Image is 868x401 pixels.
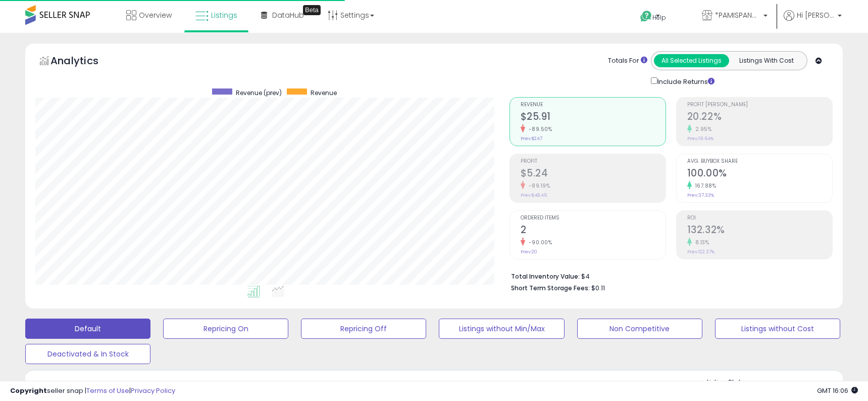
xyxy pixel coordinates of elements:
small: -89.19% [525,182,550,190]
span: $0.11 [591,283,605,293]
small: 2.95% [692,125,712,133]
a: Help [632,3,686,33]
strong: Copyright [10,386,47,395]
span: Profit [PERSON_NAME] [687,102,832,108]
small: 167.88% [692,182,717,190]
span: Ordered Items [521,215,666,221]
small: Prev: 122.37% [687,249,714,255]
small: 8.13% [692,239,709,246]
small: Prev: $247 [521,136,542,142]
span: Listings [211,10,237,20]
span: Revenue [311,88,337,97]
h2: 2 [521,224,666,238]
li: $4 [511,270,825,282]
b: Total Inventory Value: [511,272,580,281]
span: Revenue [521,102,666,108]
b: Short Term Storage Fees: [511,284,590,292]
i: Get Help [640,10,652,23]
small: Prev: $48.46 [521,192,547,198]
button: Repricing Off [301,319,426,339]
p: Listing States: [707,378,843,387]
div: Include Returns [643,75,727,87]
div: seller snap | | [10,386,175,396]
button: Listings without Min/Max [439,319,564,339]
div: Tooltip anchor [303,5,321,15]
span: *PAMISPANAS* [715,10,760,20]
span: 2025-10-7 16:06 GMT [817,386,858,395]
h2: 100.00% [687,167,832,181]
button: Listings without Cost [715,319,840,339]
span: Help [652,13,666,22]
a: Terms of Use [86,386,129,395]
small: -89.50% [525,125,552,133]
button: All Selected Listings [654,54,729,67]
small: Prev: 20 [521,249,537,255]
h2: $5.24 [521,167,666,181]
h2: 20.22% [687,111,832,124]
button: Non Competitive [577,319,702,339]
span: DataHub [272,10,304,20]
button: Repricing On [163,319,288,339]
span: Hi [PERSON_NAME] [797,10,835,20]
button: Deactivated & In Stock [25,344,150,364]
div: Totals For [608,56,647,66]
h5: Analytics [50,54,118,70]
button: Default [25,319,150,339]
span: Profit [521,159,666,164]
span: Overview [139,10,172,20]
small: -90.00% [525,239,552,246]
a: Hi [PERSON_NAME] [784,10,842,33]
span: ROI [687,215,832,221]
span: Avg. Buybox Share [687,159,832,164]
small: Prev: 37.33% [687,192,714,198]
span: Revenue (prev) [236,88,282,97]
button: Listings With Cost [729,54,804,67]
h2: 132.32% [687,224,832,238]
small: Prev: 19.64% [687,136,713,142]
h2: $25.91 [521,111,666,124]
a: Privacy Policy [131,386,175,395]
